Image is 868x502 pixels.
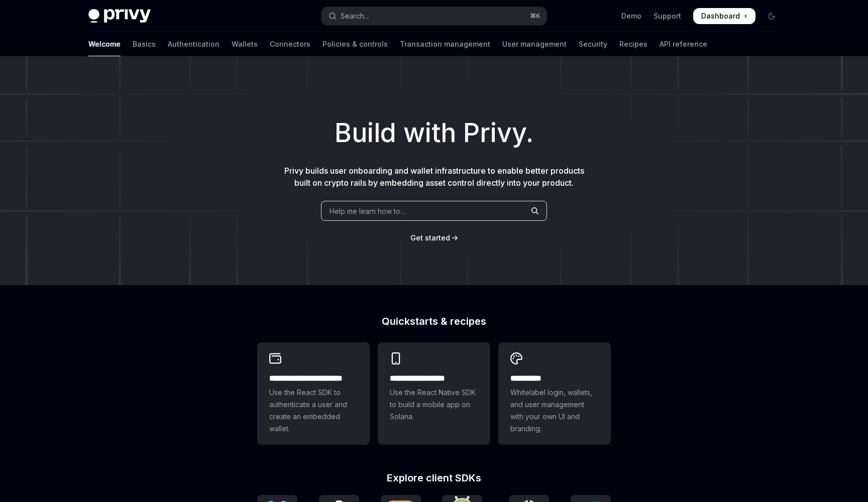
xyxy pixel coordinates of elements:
button: Toggle dark mode [764,8,780,24]
h2: Quickstarts & recipes [257,316,611,326]
span: Help me learn how to… [330,206,406,216]
a: Demo [621,11,641,21]
a: User management [502,32,567,56]
a: Get started [410,233,450,243]
img: dark logo [88,9,151,23]
a: Basics [133,32,156,56]
span: Dashboard [701,11,740,21]
span: Use the React SDK to authenticate a user and create an embedded wallet. [269,387,358,435]
a: Authentication [168,32,220,56]
h2: Explore client SDKs [257,473,611,483]
a: **** **** **** ***Use the React Native SDK to build a mobile app on Solana. [378,342,490,445]
span: Whitelabel login, wallets, and user management with your own UI and branding. [510,387,599,435]
span: Get started [410,233,450,242]
a: Wallets [232,32,258,56]
h1: Build with Privy. [16,113,852,153]
a: Policies & controls [322,32,388,56]
span: ⌘ K [530,12,540,20]
span: Privy builds user onboarding and wallet infrastructure to enable better products built on crypto ... [284,166,584,188]
button: Open search [321,7,547,25]
a: Dashboard [693,8,755,24]
span: Use the React Native SDK to build a mobile app on Solana. [390,387,478,423]
a: Security [579,32,607,56]
a: Transaction management [400,32,490,56]
div: Search... [341,10,369,22]
a: Recipes [619,32,647,56]
a: API reference [660,32,707,56]
a: Connectors [270,32,310,56]
a: Support [654,11,681,21]
a: **** *****Whitelabel login, wallets, and user management with your own UI and branding. [498,342,611,445]
a: Welcome [88,32,121,56]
